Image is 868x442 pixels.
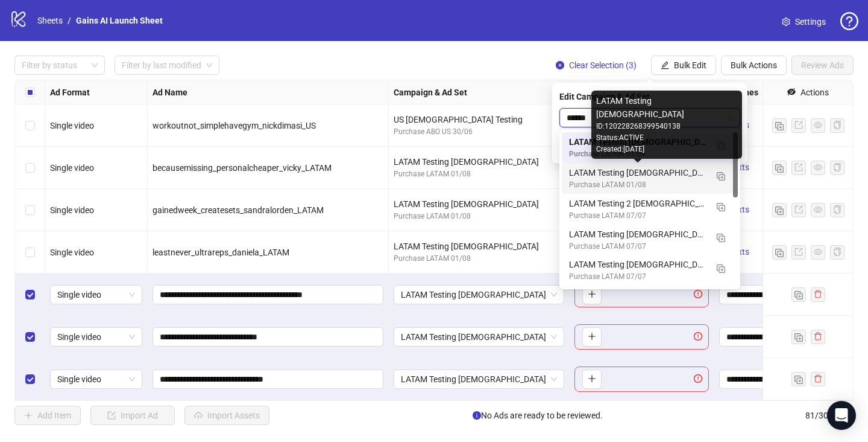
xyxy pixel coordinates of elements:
[401,328,557,346] span: LATAM Testing Female
[394,126,564,138] div: Purchase ABO US 30/06
[153,121,316,130] span: workoutnot_simplehavegym_nickdimasi_US
[569,197,706,210] div: LATAM Testing 2 [DEMOGRAPHIC_DATA]
[794,163,803,171] span: export
[68,14,71,27] li: /
[15,358,45,400] div: Select row 81
[596,132,737,144] div: Status: ACTIVE
[35,14,65,27] a: Sheets
[74,14,165,27] a: Gains AI Launch Sheet
[473,409,603,422] span: No Ads are ready to be reviewed.
[772,245,787,260] button: Duplicate
[394,211,564,222] div: Purchase LATAM 01/08
[153,86,187,99] strong: Ad Name
[794,248,803,256] span: export
[772,118,787,133] button: Duplicate
[814,248,822,256] span: eye
[795,15,826,28] span: Settings
[569,60,637,70] span: Clear Selection (3)
[772,161,787,175] button: Duplicate
[50,205,94,215] span: Single video
[582,370,602,389] button: Add
[50,121,94,130] span: Single video
[57,370,135,388] span: Single video
[794,121,803,129] span: export
[717,203,725,211] img: Duplicate
[562,194,738,225] div: LATAM Testing 2 Female
[711,258,731,277] button: Duplicate
[694,290,706,298] span: exclamation-circle
[57,328,135,346] span: Single video
[694,374,706,383] span: exclamation-circle
[559,90,740,103] div: Edit Campaign & Ad Set
[711,228,731,247] button: Duplicate
[582,285,602,304] button: Add
[144,80,147,104] div: Resize Ad Format column
[569,241,706,252] div: Purchase LATAM 07/07
[15,147,45,189] div: Select row 76
[588,332,596,341] span: plus
[569,135,706,149] div: LATAM Testing [DEMOGRAPHIC_DATA]
[394,86,467,99] strong: Campaign & Ad Set
[791,56,854,75] button: Review Ads
[814,163,822,171] span: eye
[50,248,94,257] span: Single video
[401,286,557,304] span: LATAM Testing Female
[791,330,806,344] button: Duplicate
[782,18,790,26] span: setting
[562,286,738,316] div: LATAM Broad Female
[791,372,806,386] button: Duplicate
[674,60,706,70] span: Bulk Edit
[562,255,738,286] div: LATAM Testing Male
[546,56,646,75] button: Clear Selection (3)
[569,210,706,222] div: Purchase LATAM 07/07
[794,205,803,214] span: export
[772,203,787,217] button: Duplicate
[562,132,738,163] div: LATAM Testing Female
[787,88,796,96] span: eye-invisible
[562,163,738,194] div: LATAM Testing Male
[711,166,731,185] button: Duplicate
[394,155,564,168] div: LATAM Testing [DEMOGRAPHIC_DATA]
[694,332,706,341] span: exclamation-circle
[569,149,706,160] div: Purchase LATAM 01/08
[596,94,737,121] div: LATAM Testing [DEMOGRAPHIC_DATA]
[394,197,564,211] div: LATAM Testing [DEMOGRAPHIC_DATA]
[711,197,731,216] button: Duplicate
[566,80,569,104] div: Resize Campaign & Ad Set column
[50,163,94,173] span: Single video
[588,374,596,383] span: plus
[153,163,332,173] span: becausemissing_personalcheaper_vicky_LATAM
[14,406,81,425] button: Add Item
[394,253,564,264] div: Purchase LATAM 01/08
[772,12,835,31] a: Settings
[15,316,45,358] div: Select row 80
[588,290,596,298] span: plus
[15,80,45,104] div: Select all rows
[569,166,706,179] div: LATAM Testing [DEMOGRAPHIC_DATA]
[717,172,725,181] img: Duplicate
[827,401,856,430] div: Open Intercom Messenger
[153,205,324,215] span: gainedweek_createsets_sandralorden_LATAM
[717,264,725,273] img: Duplicate
[153,248,289,257] span: leastnever_ultrareps_daniela_LATAM
[596,121,737,132] div: ID: 120228268399540138
[805,409,854,422] span: 81 / 300 items
[57,286,135,304] span: Single video
[15,231,45,274] div: Select row 78
[394,240,564,253] div: LATAM Testing [DEMOGRAPHIC_DATA]
[50,86,90,99] strong: Ad Format
[717,234,725,242] img: Duplicate
[596,144,737,155] div: Created: [DATE]
[569,271,706,283] div: Purchase LATAM 07/07
[15,104,45,147] div: Select row 75
[569,179,706,191] div: Purchase LATAM 01/08
[791,287,806,302] button: Duplicate
[569,258,706,271] div: LATAM Testing [DEMOGRAPHIC_DATA]
[651,56,716,75] button: Bulk Edit
[731,60,777,70] span: Bulk Actions
[90,406,175,425] button: Import Ad
[394,168,564,180] div: Purchase LATAM 01/08
[15,189,45,231] div: Select row 77
[840,12,858,30] span: question-circle
[15,274,45,316] div: Select row 79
